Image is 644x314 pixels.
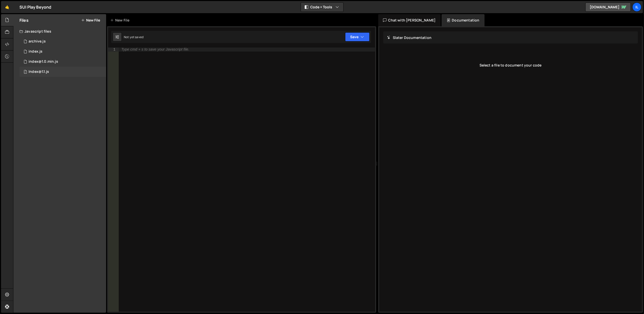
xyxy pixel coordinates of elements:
[383,55,638,75] div: Select a file to document your code
[29,59,58,64] div: index@1.0.min.js
[13,26,106,36] div: Javascript files
[387,35,432,40] h2: Slater Documentation
[378,14,441,26] div: Chat with [PERSON_NAME]
[29,39,46,44] div: archive.js
[29,70,49,74] div: Index@1.1.js
[110,18,131,23] div: New File
[632,3,641,12] a: Il
[108,48,119,52] div: 1
[19,57,106,67] div: 13362/34425.js
[301,3,343,12] button: Code + Tools
[24,70,27,74] span: 1
[29,49,42,54] div: index.js
[81,18,100,22] button: New File
[19,4,51,10] div: SUI Play Beyond
[442,14,484,26] div: Documentation
[1,1,13,13] a: 🤙
[585,3,631,12] a: [DOMAIN_NAME]
[19,36,106,47] div: 13362/34351.js
[19,47,106,57] div: 13362/33342.js
[19,67,106,77] div: 13362/45913.js
[345,32,370,41] button: Save
[121,48,189,51] div: Type cmd + s to save your Javascript file.
[124,35,144,39] div: Not yet saved
[19,17,29,23] h2: Files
